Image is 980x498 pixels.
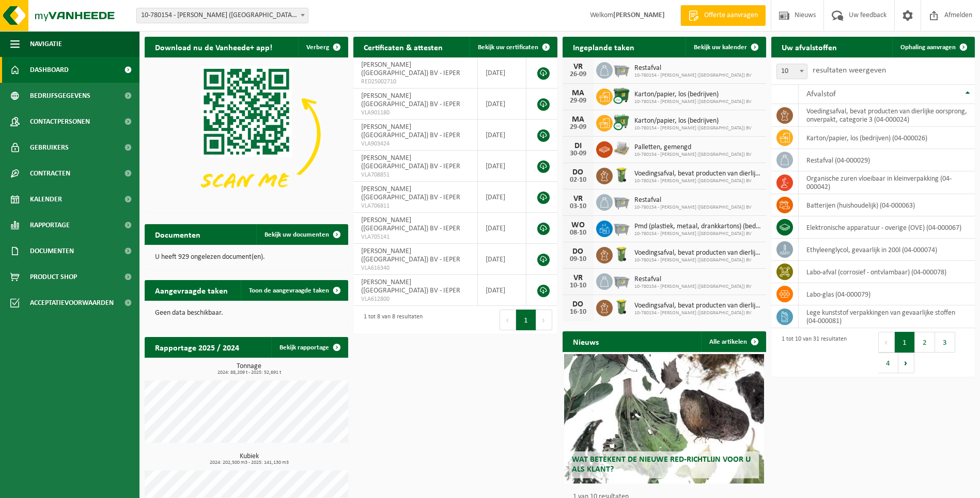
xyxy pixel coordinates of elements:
span: 2024: 202,500 m3 - 2025: 141,130 m3 [150,460,348,465]
div: 1 tot 8 van 8 resultaten [359,309,423,331]
img: WB-1100-CU [613,87,630,105]
span: Karton/papier, los (bedrijven) [634,117,752,125]
span: Voedingsafval, bevat producten van dierlijke oorsprong, onverpakt, categorie 3 [634,249,761,257]
img: WB-2500-GAL-GY-01 [613,193,630,210]
span: VLA612800 [361,295,470,303]
span: 10-780154 - [PERSON_NAME] ([GEOGRAPHIC_DATA]) BV [634,72,752,79]
h3: Tonnage [150,363,348,375]
img: Download de VHEPlus App [145,57,348,211]
span: 10-780154 - [PERSON_NAME] ([GEOGRAPHIC_DATA]) BV [634,178,761,184]
a: Bekijk rapportage [271,337,347,358]
h2: Download nu de Vanheede+ app! [145,37,283,57]
span: 10-780154 - [PERSON_NAME] ([GEOGRAPHIC_DATA]) BV [634,204,752,211]
td: labo-glas (04-000079) [799,283,975,305]
span: Verberg [306,44,329,51]
a: Bekijk uw documenten [256,224,347,245]
button: Next [536,310,552,330]
button: 4 [878,353,898,373]
td: [DATE] [478,151,526,182]
div: 29-09 [568,97,588,105]
span: 10 [776,64,807,79]
span: 10-780154 - [PERSON_NAME] ([GEOGRAPHIC_DATA]) BV [634,152,752,158]
span: VLA616340 [361,264,470,272]
span: Ophaling aanvragen [900,44,956,51]
button: 1 [516,310,536,330]
button: Next [898,353,914,373]
img: WB-2500-GAL-GY-01 [613,219,630,237]
button: 3 [935,332,955,353]
span: Rapportage [30,212,70,238]
td: [DATE] [478,89,526,120]
td: labo-afval (corrosief - ontvlambaar) (04-000078) [799,261,975,283]
button: 1 [895,332,915,353]
img: WB-0140-HPE-GN-50 [613,245,630,263]
span: [PERSON_NAME] ([GEOGRAPHIC_DATA]) BV - IEPER [361,185,460,201]
span: 10-780154 - [PERSON_NAME] ([GEOGRAPHIC_DATA]) BV [634,310,761,316]
span: Bekijk uw certificaten [478,44,538,51]
img: LP-PA-00000-WDN-11 [613,140,630,157]
span: 10-780154 - [PERSON_NAME] ([GEOGRAPHIC_DATA]) BV [634,284,752,290]
td: [DATE] [478,275,526,306]
h2: Uw afvalstoffen [771,37,847,57]
span: [PERSON_NAME] ([GEOGRAPHIC_DATA]) BV - IEPER [361,279,460,295]
td: restafval (04-000029) [799,149,975,171]
span: [PERSON_NAME] ([GEOGRAPHIC_DATA]) BV - IEPER [361,92,460,108]
a: Bekijk uw certificaten [470,37,556,57]
div: VR [568,63,588,71]
td: ethyleenglycol, gevaarlijk in 200l (04-000074) [799,239,975,261]
span: Bekijk uw kalender [694,44,747,51]
span: Karton/papier, los (bedrijven) [634,91,752,99]
td: lege kunststof verpakkingen van gevaarlijke stoffen (04-000081) [799,305,975,328]
span: Contactpersonen [30,109,90,135]
button: Previous [500,310,516,330]
span: [PERSON_NAME] ([GEOGRAPHIC_DATA]) BV - IEPER [361,154,460,170]
span: 10-780154 - [PERSON_NAME] ([GEOGRAPHIC_DATA]) BV [634,257,761,263]
label: resultaten weergeven [813,66,886,75]
span: Navigatie [30,31,62,57]
span: 10-780154 - ROYAL SANDERS (BELGIUM) BV - IEPER [137,8,308,23]
div: DO [568,168,588,177]
td: karton/papier, los (bedrijven) (04-000026) [799,127,975,149]
h2: Aangevraagde taken [145,280,238,300]
div: 10-10 [568,282,588,289]
a: Bekijk uw kalender [686,37,765,57]
h2: Certificaten & attesten [353,37,453,57]
span: [PERSON_NAME] ([GEOGRAPHIC_DATA]) BV - IEPER [361,216,460,232]
span: 10-780154 - [PERSON_NAME] ([GEOGRAPHIC_DATA]) BV [634,231,761,237]
div: 1 tot 10 van 31 resultaten [776,331,847,374]
img: WB-2500-GAL-GY-01 [613,272,630,289]
h3: Kubiek [150,453,348,465]
div: 16-10 [568,309,588,316]
span: Acceptatievoorwaarden [30,290,114,316]
div: MA [568,89,588,97]
button: Previous [878,332,895,353]
span: VLA903424 [361,140,470,148]
td: batterijen (huishoudelijk) (04-000063) [799,194,975,216]
td: [DATE] [478,57,526,89]
a: Offerte aanvragen [680,5,766,26]
div: DO [568,247,588,256]
span: Afvalstof [806,90,836,98]
td: elektronische apparatuur - overige (OVE) (04-000067) [799,216,975,239]
div: 29-09 [568,124,588,131]
span: Bekijk uw documenten [265,231,329,238]
div: WO [568,221,588,229]
span: VLA705141 [361,233,470,241]
td: voedingsafval, bevat producten van dierlijke oorsprong, onverpakt, categorie 3 (04-000024) [799,104,975,127]
h2: Ingeplande taken [563,37,645,57]
img: WB-0770-CU [613,113,630,131]
span: Product Shop [30,264,77,290]
span: Voedingsafval, bevat producten van dierlijke oorsprong, onverpakt, categorie 3 [634,302,761,310]
h2: Nieuws [563,331,609,351]
a: Alle artikelen [701,331,765,352]
div: 30-09 [568,150,588,157]
div: VR [568,195,588,203]
div: 09-10 [568,256,588,263]
p: U heeft 929 ongelezen document(en). [155,254,338,261]
p: Geen data beschikbaar. [155,310,338,317]
span: [PERSON_NAME] ([GEOGRAPHIC_DATA]) BV - IEPER [361,123,460,139]
span: VLA708851 [361,171,470,179]
div: 03-10 [568,203,588,210]
span: 2024: 88,209 t - 2025: 52,691 t [150,370,348,375]
td: organische zuren vloeibaar in kleinverpakking (04-000042) [799,171,975,194]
